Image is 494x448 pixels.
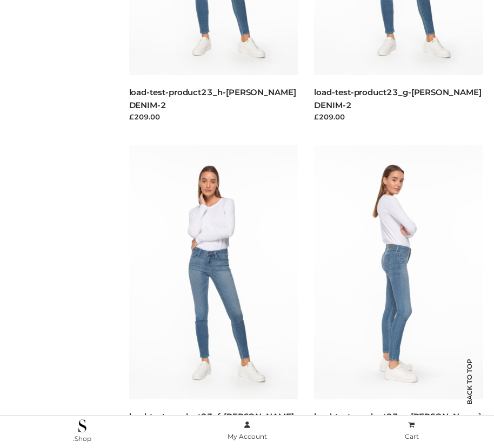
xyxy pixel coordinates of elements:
[228,432,267,440] span: My Account
[129,411,294,434] a: load-test-product23_f-[PERSON_NAME] DENIM-2
[129,111,298,122] div: £209.00
[456,378,483,405] span: Back to top
[314,87,481,110] a: load-test-product23_g-[PERSON_NAME] DENIM-2
[129,87,296,110] a: load-test-product23_h-[PERSON_NAME] DENIM-2
[314,411,480,434] a: load-test-product23_e-[PERSON_NAME] DENIM-2
[78,419,86,432] img: .Shop
[329,419,494,443] a: Cart
[73,434,91,443] span: .Shop
[314,111,483,122] div: £209.00
[405,432,419,440] span: Cart
[165,419,330,443] a: My Account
